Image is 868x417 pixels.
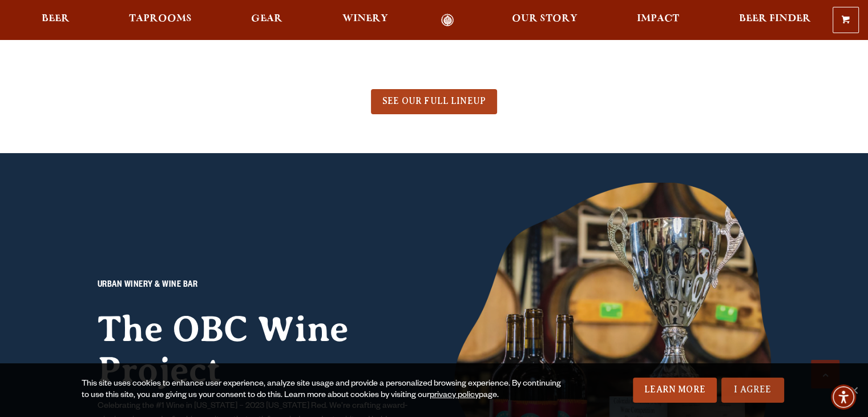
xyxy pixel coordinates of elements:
[426,14,469,27] a: Odell Home
[251,14,282,23] span: Gear
[731,14,818,27] a: Beer Finder
[430,391,479,400] a: privacy policy
[82,379,568,402] div: This site uses cookies to enhance user experience, analyze site usage and provide a personalized ...
[382,96,486,106] span: SEE OUR FULL LINEUP
[633,378,717,403] a: Learn More
[98,279,414,292] p: URBAN WINERY & WINE BAR
[637,14,679,23] span: Impact
[629,14,687,27] a: Impact
[244,14,290,27] a: Gear
[335,14,395,27] a: Winery
[98,308,414,391] h2: The OBC Wine Project
[122,14,199,27] a: Taprooms
[512,14,578,23] span: Our Story
[811,360,839,388] a: Scroll to top
[831,384,856,410] div: Accessibility Menu
[738,14,810,23] span: Beer Finder
[371,89,497,114] a: SEE OUR FULL LINEUP
[504,14,585,27] a: Our Story
[129,14,192,23] span: Taprooms
[34,14,77,27] a: Beer
[721,378,784,403] a: I Agree
[42,14,70,23] span: Beer
[342,14,388,23] span: Winery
